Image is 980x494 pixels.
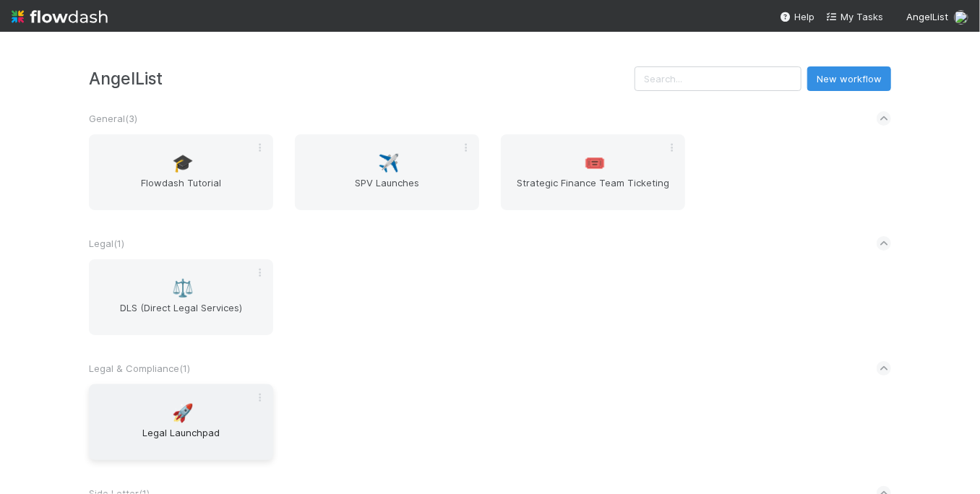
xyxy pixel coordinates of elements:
[89,134,273,210] a: 🎓Flowdash Tutorial
[12,4,108,29] img: logo-inverted-e16ddd16eac7371096b0.svg
[301,175,473,204] span: SPV Launches
[89,113,137,124] span: General ( 3 )
[507,175,679,204] span: Strategic Finance Team Ticketing
[95,175,267,204] span: Flowdash Tutorial
[173,404,194,422] span: 🚀
[95,300,267,329] span: DLS (Direct Legal Services)
[173,279,194,298] span: ⚖️
[89,384,273,460] a: 🚀Legal Launchpad
[807,66,891,91] button: New workflow
[89,69,635,88] h3: AngelList
[89,259,273,335] a: ⚖️DLS (Direct Legal Services)
[780,9,814,24] div: Help
[826,9,883,24] a: My Tasks
[635,66,801,91] input: Search...
[295,134,479,210] a: ✈️SPV Launches
[89,363,190,374] span: Legal & Compliance ( 1 )
[173,154,194,173] span: 🎓
[906,11,948,22] span: AngelList
[95,425,267,454] span: Legal Launchpad
[89,238,124,249] span: Legal ( 1 )
[379,154,400,173] span: ✈️
[826,11,883,22] span: My Tasks
[585,154,606,173] span: 🎟️
[501,134,685,210] a: 🎟️Strategic Finance Team Ticketing
[954,10,968,25] img: avatar_b5be9b1b-4537-4870-b8e7-50cc2287641b.png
